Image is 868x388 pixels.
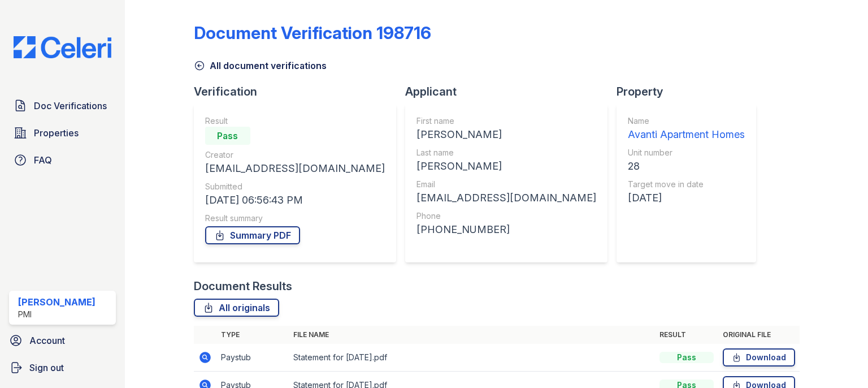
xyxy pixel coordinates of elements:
div: [PHONE_NUMBER] [416,222,596,238]
div: [DATE] [628,190,745,206]
div: Avanti Apartment Homes [628,127,745,143]
div: Unit number [628,147,745,158]
div: Applicant [405,84,617,100]
th: Original file [718,326,800,344]
a: Summary PDF [205,226,300,244]
span: FAQ [34,153,52,167]
div: Pass [659,352,714,363]
div: Name [628,115,745,127]
div: Verification [194,84,405,100]
div: Pass [205,127,250,145]
a: Download [723,348,795,367]
a: All originals [194,299,279,317]
div: Phone [416,210,596,222]
div: Document Results [194,278,292,294]
div: Target move in date [628,179,745,190]
td: Statement for [DATE].pdf [289,344,655,372]
a: All document verifications [194,59,327,72]
img: CE_Logo_Blue-a8612792a0a2168367f1c8372b55b34899dd931a85d93a1a3d3e32e68fde9ad4.png [5,36,120,58]
div: Property [617,84,765,100]
a: FAQ [9,149,116,171]
div: Submitted [205,181,385,192]
th: File name [289,326,655,344]
span: Properties [34,126,79,140]
div: [DATE] 06:56:43 PM [205,192,385,208]
a: Doc Verifications [9,94,116,117]
div: [PERSON_NAME] [416,158,596,174]
div: [PERSON_NAME] [416,127,596,143]
div: Result summary [205,213,385,224]
th: Result [655,326,718,344]
div: [EMAIL_ADDRESS][DOMAIN_NAME] [416,190,596,206]
div: PMI [18,309,96,320]
a: Name Avanti Apartment Homes [628,115,745,143]
div: 28 [628,158,745,174]
div: [PERSON_NAME] [18,295,96,309]
td: Paystub [216,344,289,372]
span: Account [29,334,65,347]
div: Document Verification 198716 [194,23,431,43]
a: Account [5,329,120,352]
div: Email [416,179,596,190]
div: First name [416,115,596,127]
span: Doc Verifications [34,99,107,113]
a: Sign out [5,356,120,379]
div: [EMAIL_ADDRESS][DOMAIN_NAME] [205,161,385,176]
div: Creator [205,149,385,161]
span: Sign out [29,361,64,374]
th: Type [216,326,289,344]
div: Last name [416,147,596,158]
div: Result [205,115,385,127]
a: Properties [9,122,116,144]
